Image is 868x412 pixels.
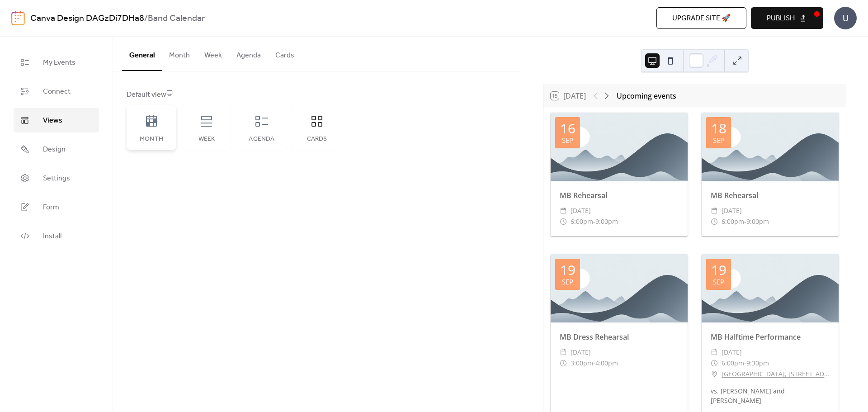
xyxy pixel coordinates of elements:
button: General [122,37,162,71]
button: Agenda [229,37,268,70]
span: 9:30pm [746,358,769,369]
span: 4:00pm [595,358,618,369]
span: Form [43,202,59,213]
div: ​ [560,205,567,216]
div: MB Rehearsal [551,190,688,201]
span: - [744,216,746,227]
button: Publish [751,7,823,29]
span: 3:00pm [571,358,593,369]
a: My Events [14,50,99,75]
span: Settings [43,173,70,184]
div: ​ [711,205,718,216]
div: Default view [127,90,505,100]
div: Cards [301,136,333,143]
b: / [144,10,148,27]
a: Settings [14,166,99,190]
button: Upgrade site 🚀 [656,7,746,29]
span: [DATE] [571,347,591,358]
div: Agenda [246,136,278,143]
span: 9:00pm [595,216,618,227]
div: 19 [711,263,726,277]
div: ​ [560,216,567,227]
span: [DATE] [571,205,591,216]
b: Band Calendar [148,10,205,27]
a: Views [14,108,99,133]
span: Design [43,144,66,155]
div: 18 [711,122,726,135]
div: ​ [711,369,718,379]
a: Design [14,137,99,161]
span: Views [43,115,62,126]
div: Sep [562,137,573,144]
div: MB Halftime Performance [702,331,839,342]
span: Publish [767,13,795,24]
span: Connect [43,86,71,97]
button: Week [197,37,229,70]
div: Week [191,136,222,143]
button: Cards [268,37,302,70]
span: - [593,216,595,227]
a: Canva Design DAGzDi7DHa8 [30,10,144,27]
div: Sep [713,279,724,285]
span: 9:00pm [746,216,769,227]
div: Upcoming events [617,90,676,101]
div: ​ [560,358,567,369]
div: MB Rehearsal [702,190,839,201]
div: vs. [PERSON_NAME] and [PERSON_NAME] [702,386,839,405]
span: Upgrade site 🚀 [672,13,731,24]
div: 16 [560,122,576,135]
button: Month [162,37,197,70]
a: Form [14,195,99,219]
span: - [744,358,746,369]
div: ​ [711,216,718,227]
span: [DATE] [722,205,742,216]
span: 6:00pm [722,358,744,369]
div: Month [136,136,167,143]
span: [DATE] [722,347,742,358]
span: 6:00pm [722,216,744,227]
div: MB Dress Rehearsal [551,331,688,342]
div: 19 [560,263,576,277]
img: logo [11,11,25,25]
a: [GEOGRAPHIC_DATA], [STREET_ADDRESS] [722,369,830,379]
a: Connect [14,79,99,104]
span: - [593,358,595,369]
span: My Events [43,57,75,68]
span: Install [43,231,61,242]
a: Install [14,224,99,248]
div: U [834,7,857,29]
div: Sep [713,137,724,144]
div: ​ [711,358,718,369]
div: ​ [711,347,718,358]
div: ​ [560,347,567,358]
span: 6:00pm [571,216,593,227]
div: Sep [562,279,573,285]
